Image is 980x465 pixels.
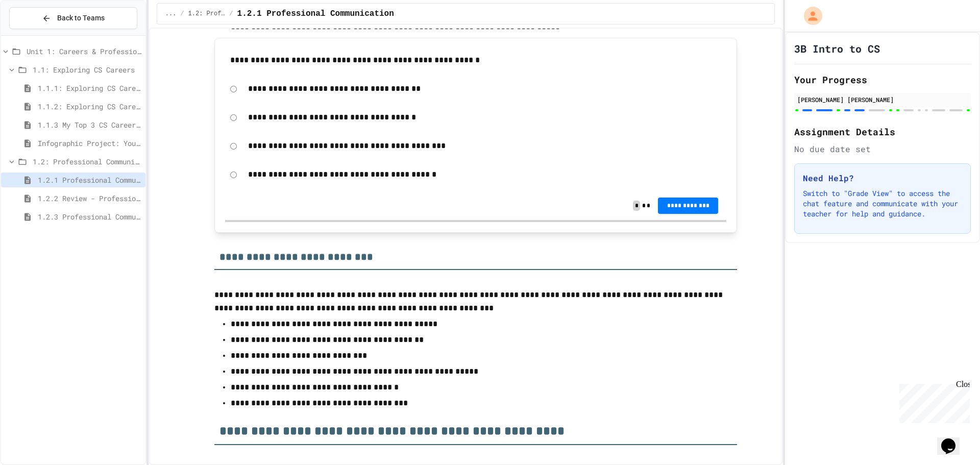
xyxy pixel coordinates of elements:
span: 1.2: Professional Communication [33,156,141,167]
iframe: chat widget [937,424,970,455]
span: 1.1.1: Exploring CS Careers [38,83,141,93]
div: No due date set [794,143,971,155]
span: 1.2.1 Professional Communication [237,8,394,20]
span: 1.1.3 My Top 3 CS Careers! [38,119,141,130]
p: Switch to "Grade View" to access the chat feature and communicate with your teacher for help and ... [803,188,962,219]
span: Unit 1: Careers & Professionalism [27,46,141,57]
span: 1.2.1 Professional Communication [38,175,141,185]
h2: Your Progress [794,72,971,87]
span: Back to Teams [57,13,105,23]
h1: 3B Intro to CS [794,41,880,56]
div: Chat with us now!Close [4,4,70,65]
span: 1.1: Exploring CS Careers [33,64,141,75]
iframe: chat widget [895,380,970,423]
h2: Assignment Details [794,125,971,139]
span: / [229,10,233,18]
div: My Account [793,4,825,28]
span: 1.1.2: Exploring CS Careers - Review [38,101,141,112]
button: Back to Teams [9,7,137,29]
h3: Need Help? [803,172,962,184]
span: / [180,10,184,18]
div: [PERSON_NAME] [PERSON_NAME] [797,95,968,104]
span: Infographic Project: Your favorite CS [38,138,141,149]
span: 1.2.2 Review - Professional Communication [38,193,141,204]
span: ... [165,10,177,18]
span: 1.2: Professional Communication [188,10,226,18]
span: 1.2.3 Professional Communication Challenge [38,211,141,222]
